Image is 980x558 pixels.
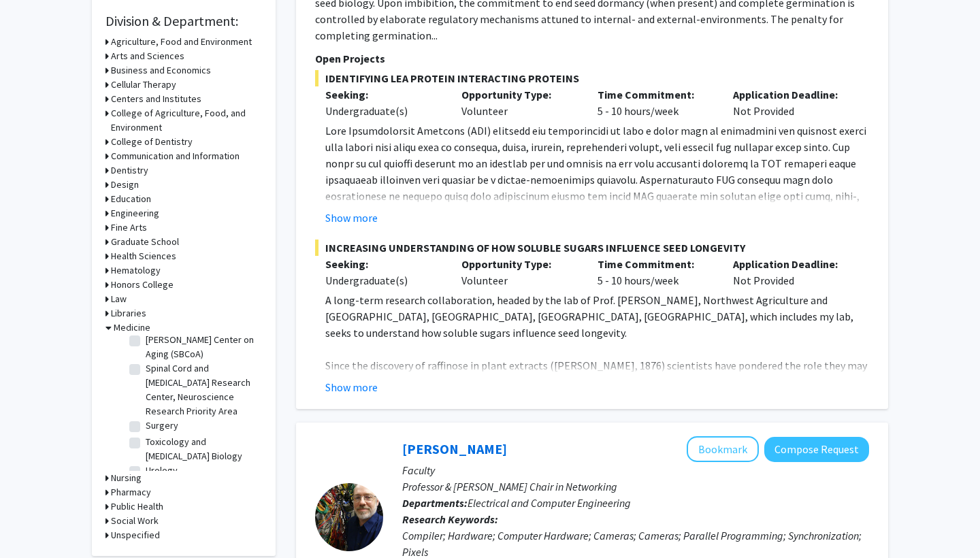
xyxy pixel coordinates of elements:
[402,440,507,457] a: [PERSON_NAME]
[111,249,176,263] h3: Health Sciences
[315,50,869,67] p: Open Projects
[764,437,869,462] button: Compose Request to Henry Dietz
[111,278,174,292] h3: Honors College
[325,103,441,119] div: Undergraduate(s)
[325,379,378,395] button: Show more
[111,471,142,485] h3: Nursing
[111,92,201,106] h3: Centers and Institutes
[146,361,259,419] label: Spinal Cord and [MEDICAL_DATA] Research Center, Neuroscience Research Priority Area
[587,256,723,289] div: 5 - 10 hours/week
[723,256,859,289] div: Not Provided
[468,496,631,510] span: Electrical and Computer Engineering
[111,63,211,78] h3: Business and Economics
[315,70,869,86] span: IDENTIFYING LEA PROTEIN INTERACTING PROTEINS
[598,256,713,272] p: Time Commitment:
[111,206,159,220] h3: Engineering
[10,497,58,548] iframe: Chat
[402,462,869,478] p: Faculty
[325,293,853,340] span: A long-term research collaboration, headed by the lab of Prof. [PERSON_NAME], Northwest Agricultu...
[598,86,713,103] p: Time Commitment:
[325,124,868,464] span: Lore Ipsumdolorsit Ametcons (ADI) elitsedd eiu temporincidi ut labo e dolor magn al enimadmini ve...
[111,35,252,49] h3: Agriculture, Food and Environment
[111,149,240,163] h3: Communication and Information
[723,86,859,119] div: Not Provided
[111,135,193,149] h3: College of Dentistry
[461,256,577,272] p: Opportunity Type:
[111,78,176,92] h3: Cellular Therapy
[325,86,441,103] p: Seeking:
[733,256,849,272] p: Application Deadline:
[325,359,868,503] span: Since the discovery of raffinose in plant extracts ([PERSON_NAME], 1876) scientists have pondered...
[687,436,759,462] button: Add Henry Dietz to Bookmarks
[402,496,468,510] b: Departments:
[146,435,259,463] label: Toxicology and [MEDICAL_DATA] Biology
[111,263,161,278] h3: Hematology
[146,333,259,361] label: [PERSON_NAME] Center on Aging (SBCoA)
[451,256,587,289] div: Volunteer
[325,272,441,289] div: Undergraduate(s)
[111,178,139,192] h3: Design
[111,235,179,249] h3: Graduate School
[733,86,849,103] p: Application Deadline:
[146,419,178,433] label: Surgery
[402,512,498,526] b: Research Keywords:
[325,256,441,272] p: Seeking:
[111,220,147,235] h3: Fine Arts
[111,106,262,135] h3: College of Agriculture, Food, and Environment
[111,49,184,63] h3: Arts and Sciences
[111,528,160,542] h3: Unspecified
[111,485,151,499] h3: Pharmacy
[451,86,587,119] div: Volunteer
[111,499,163,514] h3: Public Health
[402,478,869,495] p: Professor & [PERSON_NAME] Chair in Networking
[146,463,178,478] label: Urology
[114,321,150,335] h3: Medicine
[111,306,146,321] h3: Libraries
[461,86,577,103] p: Opportunity Type:
[587,86,723,119] div: 5 - 10 hours/week
[315,240,869,256] span: INCREASING UNDERSTANDING OF HOW SOLUBLE SUGARS INFLUENCE SEED LONGEVITY
[325,210,378,226] button: Show more
[111,292,127,306] h3: Law
[111,514,159,528] h3: Social Work
[105,13,262,29] h2: Division & Department:
[111,163,148,178] h3: Dentistry
[111,192,151,206] h3: Education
